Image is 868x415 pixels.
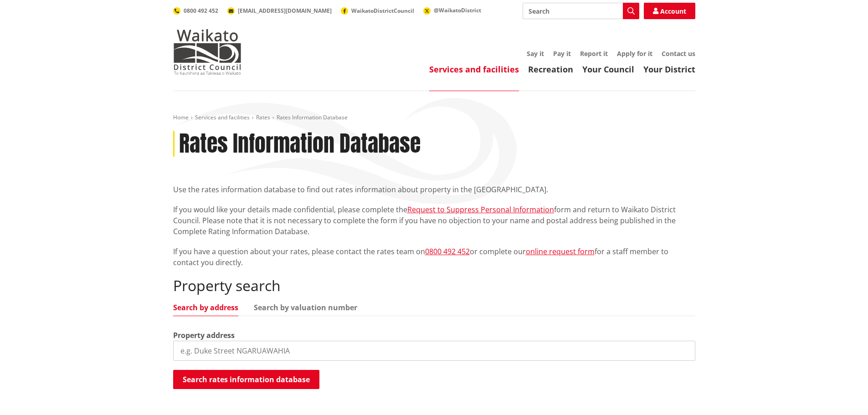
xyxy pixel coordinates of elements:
a: @WaikatoDistrict [423,6,481,14]
a: Contact us [662,49,695,58]
p: Use the rates information database to find out rates information about property in the [GEOGRAPHI... [173,184,695,195]
input: Search input [523,3,639,19]
a: Recreation [528,64,573,75]
span: WaikatoDistrictCouncil [351,7,414,15]
a: Search by address [173,304,238,311]
a: Your Council [582,64,634,75]
a: Rates [256,113,270,121]
span: 0800 492 452 [184,7,218,15]
a: Account [644,3,695,19]
a: online request form [526,246,595,256]
a: WaikatoDistrictCouncil [341,7,414,15]
a: Pay it [553,49,571,58]
a: Apply for it [617,49,652,58]
a: 0800 492 452 [425,246,470,256]
button: Search rates information database [173,370,319,389]
p: If you would like your details made confidential, please complete the form and return to Waikato ... [173,204,695,237]
a: Request to Suppress Personal Information [407,205,554,215]
a: Home [173,113,189,121]
span: [EMAIL_ADDRESS][DOMAIN_NAME] [238,7,332,15]
span: Rates Information Database [277,113,348,121]
a: Report it [580,49,608,58]
a: Your District [643,64,695,75]
a: [EMAIL_ADDRESS][DOMAIN_NAME] [227,7,332,15]
p: If you have a question about your rates, please contact the rates team on or complete our for a s... [173,246,695,268]
h2: Property search [173,277,695,294]
nav: breadcrumb [173,114,695,122]
input: e.g. Duke Street NGARUAWAHIA [173,341,695,361]
img: Waikato District Council - Te Kaunihera aa Takiwaa o Waikato [173,29,241,75]
label: Property address [173,330,235,341]
a: 0800 492 452 [173,7,218,15]
h1: Rates Information Database [179,131,421,157]
span: @WaikatoDistrict [434,6,481,14]
a: Services and facilities [195,113,250,121]
a: Search by valuation number [254,304,357,311]
a: Services and facilities [429,64,519,75]
a: Say it [527,49,544,58]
